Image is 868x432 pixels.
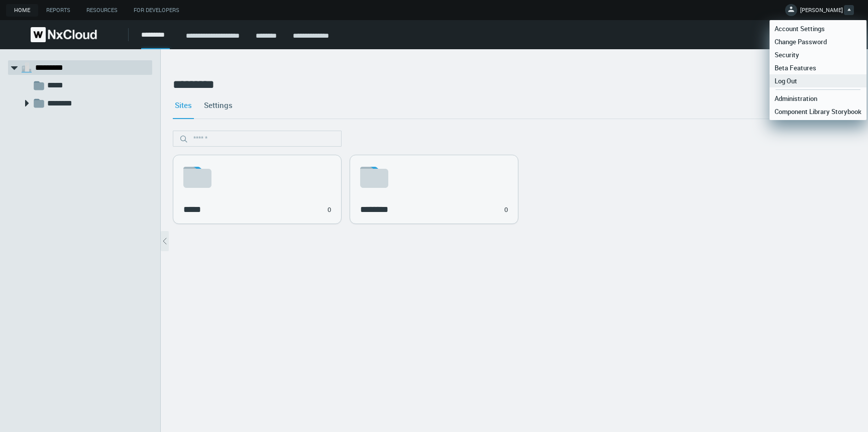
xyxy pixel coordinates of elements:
span: Component Library Storybook [770,107,866,116]
a: Security [770,48,866,61]
a: Reports [38,4,78,17]
span: Beta Features [770,63,821,72]
div: 0 [328,205,331,215]
a: Resources [78,4,126,17]
span: Account Settings [770,24,830,33]
a: Administration [770,92,866,105]
a: Beta Features [770,61,866,74]
span: Change Password [770,37,832,46]
img: Nx Cloud logo [31,27,97,42]
a: Component Library Storybook [770,105,866,118]
a: For Developers [126,4,187,17]
a: Account Settings [770,22,866,35]
a: Sites [173,91,194,119]
div: 0 [504,205,508,215]
span: [PERSON_NAME] [800,6,843,18]
a: Home [6,4,38,17]
a: Settings [202,91,235,119]
span: Security [770,50,804,59]
span: Log Out [770,76,802,85]
a: Change Password [770,35,866,48]
span: Administration [770,94,822,103]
